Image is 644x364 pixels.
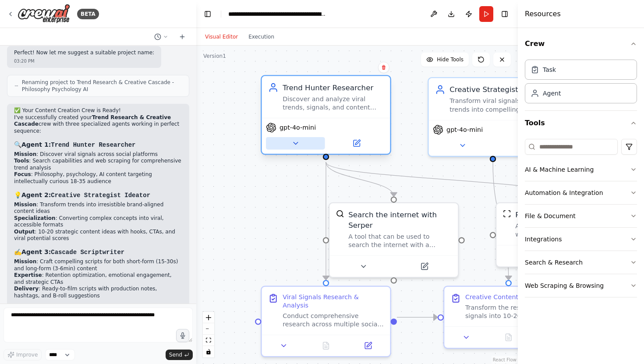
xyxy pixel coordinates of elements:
button: fit view [203,335,214,346]
a: React Flow attribution [493,357,517,362]
div: Creative Content IdeationTransform the researched viral signals into 10-20 compelling, brand-alig... [443,286,574,349]
button: Improve [4,349,42,360]
li: : Retention optimization, emotional engagement, and strategic CTAs [14,272,182,286]
span: Hide Tools [437,56,464,63]
div: Tools [525,135,637,304]
button: Web Scraping & Browsing [525,274,637,297]
g: Edge from 7d28f1f7-8d91-4880-97a8-60840eef22ab to bfdde10a-d045-41a7-97a5-1997c972237e [321,162,566,197]
strong: Expertise [14,272,42,278]
h3: 🔍 [14,140,182,149]
code: Trend Hunter Researcher [51,141,135,148]
div: A tool that can be used to search the internet with a search_query. Supports different search typ... [348,233,452,249]
strong: Agent 1: [21,141,135,148]
g: Edge from ae1bc2d6-a9b2-4f30-8835-076682f43766 to c914a377-a5f7-417e-9932-3c4079d73977 [397,312,438,322]
li: : Transform trends into irresistible brand-aligned content ideas [14,201,182,215]
div: SerperDevToolSearch the internet with SerperA tool that can be used to search the internet with a... [329,202,459,278]
div: React Flow controls [203,312,214,357]
code: Cascade Scriptwriter [51,249,124,256]
strong: Tools [14,158,29,164]
strong: Agent 3: [21,248,124,255]
span: Send [169,351,182,358]
strong: Mission [14,151,36,157]
button: Hide right sidebar [499,8,511,20]
h3: ✍️ [14,247,182,257]
button: Execution [243,32,280,42]
div: Version 1 [203,53,226,60]
div: Task [543,65,556,74]
span: gpt-4o-mini [446,126,483,134]
strong: Agent 2: [21,191,150,198]
div: Crew [525,56,637,110]
strong: Mission [14,201,36,208]
p: Perfect! Now let me suggest a suitable project name: [14,49,154,57]
g: Edge from 82ec7286-4685-4c83-a1e4-6d73840e4ca4 to c914a377-a5f7-417e-9932-3c4079d73977 [488,162,514,280]
div: ScrapeWebsiteToolRead website contentA tool that can be used to read a website content. [495,202,626,268]
button: Open in side panel [395,260,454,273]
div: Trend Hunter Researcher [283,82,384,93]
li: : Ready-to-film scripts with production notes, hashtags, and B-roll suggestions [14,286,182,299]
p: I've successfully created your crew with three specialized agents working in perfect sequence: [14,114,182,135]
div: Viral Signals Research & Analysis [283,293,384,310]
button: File & Document [525,205,637,227]
div: Viral Signals Research & AnalysisConduct comprehensive research across multiple social media plat... [261,286,391,357]
button: Crew [525,32,637,56]
g: Edge from 7d28f1f7-8d91-4880-97a8-60840eef22ab to 5c94f19e-2703-4c7c-978c-a4f0547771b2 [321,162,399,197]
g: Edge from 7d28f1f7-8d91-4880-97a8-60840eef22ab to ae1bc2d6-a9b2-4f30-8835-076682f43766 [321,162,331,280]
button: Start a new chat [175,32,189,42]
button: zoom out [203,323,214,335]
li: : Craft compelling scripts for both short-form (15-30s) and long-form (3-6min) content [14,258,182,272]
div: Transform the researched viral signals into 10-20 compelling, brand-aligned content ideas optimiz... [465,304,566,320]
button: Visual Editor [200,32,243,42]
button: Search & Research [525,251,637,274]
button: Integrations [525,228,637,251]
h4: Resources [525,9,561,19]
img: ScrapeWebsiteTool [503,209,511,218]
button: Click to speak your automation idea [176,329,189,342]
button: Hide Tools [421,53,469,67]
button: Open in side panel [350,339,386,352]
button: AI & Machine Learning [525,158,637,181]
div: Creative Content Ideation [465,293,546,301]
div: Agent [543,89,561,98]
li: : Search capabilities and web scraping for comprehensive trend analysis [14,158,182,171]
button: Automation & Integration [525,181,637,204]
button: Tools [525,111,637,135]
li: : 10-20 strategic content ideas with hooks, CTAs, and viral potential scores [14,229,182,242]
div: Conduct comprehensive research across multiple social media platforms and sources to identify vir... [283,312,384,329]
img: SerperDevTool [336,209,344,218]
button: zoom in [203,312,214,323]
div: Discover and analyze viral trends, signals, and content patterns across social media platforms th... [283,95,384,111]
strong: Delivery [14,286,39,292]
h3: 💡 [14,191,182,200]
div: Transform viral signals and trends into compelling, brand-aligned content ideas that combine phil... [449,97,551,113]
button: Open in side panel [327,137,386,150]
div: Search the internet with Serper [348,209,452,230]
strong: Specialization [14,215,56,221]
button: toggle interactivity [203,346,214,357]
div: Trend Hunter ResearcherDiscover and analyze viral trends, signals, and content patterns across so... [261,77,391,157]
button: Hide left sidebar [202,8,214,20]
li: : Converting complex concepts into viral, accessible formats [14,215,182,229]
div: BETA [77,9,99,19]
button: Switch to previous chat [151,32,172,42]
strong: Mission [14,258,36,265]
span: Renaming project to Trend Research & Creative Cascade - Philosophy Psychology AI [22,79,182,93]
button: No output available [304,339,348,352]
span: Improve [16,351,38,358]
strong: Trend Research & Creative Cascade [14,114,171,127]
li: : Discover viral signals across social platforms [14,151,182,158]
li: : Philosophy, psychology, AI content targeting intellectually curious 18-35 audience [14,171,182,185]
strong: Output [14,229,35,235]
img: Logo [18,4,70,24]
button: No output available [486,331,531,344]
nav: breadcrumb [228,10,327,18]
strong: Focus [14,171,31,177]
button: Open in side panel [494,139,553,152]
button: Delete node [378,62,389,73]
div: 03:20 PM [14,58,154,64]
div: Creative Strategist IdeatorTransform viral signals and trends into compelling, brand-aligned cont... [428,77,558,157]
button: Send [166,350,193,360]
div: Creative Strategist Ideator [449,85,551,95]
code: Creative Strategist Ideator [51,192,150,199]
span: gpt-4o-mini [280,124,316,132]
